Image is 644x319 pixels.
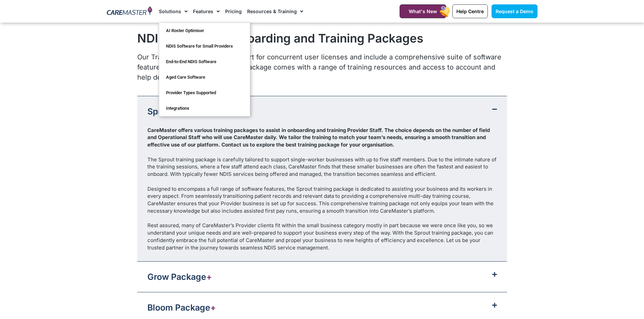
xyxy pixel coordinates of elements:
[492,4,538,18] a: Request a Demo
[137,262,507,292] div: Grow Package+
[496,8,533,14] span: Request a Demo
[137,96,507,127] div: Sprout Package+
[159,23,250,38] a: AI Roster Optimiser
[107,6,152,17] img: CareMaster Logo
[147,302,216,313] a: Bloom Package
[159,38,250,54] a: NDIS Software for Small Providers
[137,31,507,45] h2: NDIS Software Onboarding and Training Packages
[400,4,446,18] a: What's New
[147,222,497,251] div: Rest assured, many of CareMaster’s Provider clients fit within the small business category mostly...
[159,23,250,116] ul: Solutions
[137,127,507,262] div: Sprout Package+
[137,52,507,82] div: Our Training Packages offer support for concurrent user licenses and include a comprehensive suit...
[456,8,484,14] span: Help Centre
[159,70,250,85] a: Aged Care Software
[452,4,488,18] a: Help Centre
[159,85,250,101] a: Provider Types Supported
[147,106,217,116] a: Sprout Package
[159,101,250,116] a: Integrations
[147,185,497,215] div: Designed to encompass a full range of software features, the Sprout training package is dedicated...
[147,272,212,282] a: Grow Package
[409,8,437,14] span: What's New
[210,302,216,313] span: +
[206,272,212,282] span: +
[159,54,250,70] a: End-to-End NDIS Software
[147,156,497,178] div: The Sprout training package is carefully tailored to support single-worker businesses with up to ...
[147,127,490,148] b: CareMaster offers various training packages to assist in onboarding and training Provider Staff. ...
